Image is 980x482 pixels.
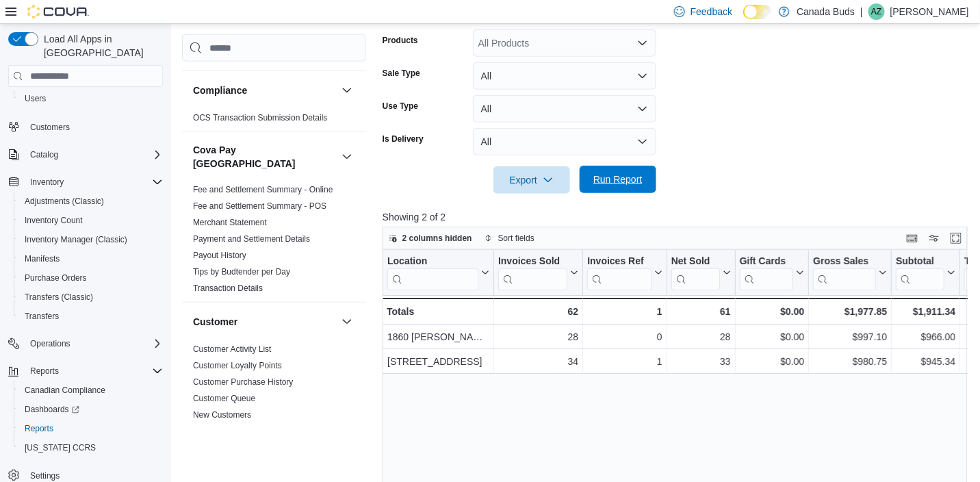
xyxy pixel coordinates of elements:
[25,118,163,135] span: Customers
[19,231,163,248] span: Inventory Manager (Classic)
[813,303,887,320] div: $1,977.85
[498,303,578,320] div: 62
[25,119,75,136] a: Customers
[339,149,355,165] button: Cova Pay [GEOGRAPHIC_DATA]
[193,361,282,370] a: Customer Loyalty Points
[896,303,955,320] div: $1,911.34
[193,217,267,228] span: Merchant Statement
[193,409,251,420] span: New Customers
[871,3,881,20] span: AZ
[19,420,59,437] a: Reports
[193,84,247,97] h3: Compliance
[587,255,662,290] button: Invoices Ref
[14,249,168,268] button: Manifests
[14,288,168,307] button: Transfers (Classic)
[3,173,168,192] button: Inventory
[671,255,719,268] div: Net Sold
[30,177,64,188] span: Inventory
[739,255,793,268] div: Gift Cards
[193,267,290,277] a: Tips by Budtender per Day
[25,174,69,190] button: Inventory
[193,185,333,194] a: Fee and Settlement Summary - Online
[587,303,662,320] div: 1
[193,344,272,354] a: Customer Activity List
[498,353,578,370] div: 34
[868,3,885,20] div: Aaron Zgud
[19,212,88,229] a: Inventory Count
[25,292,93,303] span: Transfers (Classic)
[14,419,168,438] button: Reports
[193,315,336,329] button: Customer
[193,201,326,212] span: Fee and Settlement Summary - POS
[193,377,294,388] span: Customer Purchase History
[19,440,163,456] span: Washington CCRS
[25,215,83,226] span: Inventory Count
[691,5,732,18] span: Feedback
[193,143,336,170] h3: Cova Pay [GEOGRAPHIC_DATA]
[383,210,974,224] p: Showing 2 of 2
[926,230,942,246] button: Display options
[479,230,540,246] button: Sort fields
[14,211,168,230] button: Inventory Count
[193,360,282,371] span: Customer Loyalty Points
[383,101,418,112] label: Use Type
[402,233,472,244] span: 2 columns hidden
[25,363,163,379] span: Reports
[587,255,651,268] div: Invoices Ref
[193,218,267,227] a: Merchant Statement
[387,255,489,290] button: Location
[387,353,489,370] div: [STREET_ADDRESS]
[25,174,163,190] span: Inventory
[587,329,662,345] div: 0
[813,329,887,345] div: $997.10
[671,303,730,320] div: 61
[739,329,804,345] div: $0.00
[25,404,79,415] span: Dashboards
[193,84,336,97] button: Compliance
[493,166,570,194] button: Export
[3,334,168,353] button: Operations
[502,166,562,194] span: Export
[182,181,366,302] div: Cova Pay [GEOGRAPHIC_DATA]
[193,251,246,260] a: Payout History
[339,314,355,330] button: Customer
[890,3,969,20] p: [PERSON_NAME]
[19,193,163,210] span: Adjustments (Classic)
[25,196,104,207] span: Adjustments (Classic)
[743,5,772,19] input: Dark Mode
[19,231,133,248] a: Inventory Manager (Classic)
[19,382,163,398] span: Canadian Compliance
[671,255,719,290] div: Net Sold
[25,272,87,283] span: Purchase Orders
[383,68,420,79] label: Sale Type
[671,329,730,345] div: 28
[25,234,127,245] span: Inventory Manager (Classic)
[387,329,489,345] div: 1860 [PERSON_NAME] Line
[860,3,863,20] p: |
[19,90,163,107] span: Users
[473,128,656,155] button: All
[193,283,263,294] span: Transaction Details
[14,307,168,326] button: Transfers
[25,253,60,264] span: Manifests
[473,95,656,123] button: All
[739,303,804,320] div: $0.00
[637,38,648,49] button: Open list of options
[896,255,944,290] div: Subtotal
[739,353,804,370] div: $0.00
[3,116,168,136] button: Customers
[193,184,333,195] span: Fee and Settlement Summary - Online
[193,234,310,244] a: Payment and Settlement Details
[193,344,272,355] span: Customer Activity List
[19,308,163,325] span: Transfers
[739,255,793,290] div: Gift Card Sales
[193,377,294,387] a: Customer Purchase History
[193,393,255,404] span: Customer Queue
[25,311,59,322] span: Transfers
[27,5,89,18] img: Cova
[739,255,804,290] button: Gift Cards
[498,255,578,290] button: Invoices Sold
[14,381,168,400] button: Canadian Compliance
[193,233,310,244] span: Payment and Settlement Details
[498,255,567,290] div: Invoices Sold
